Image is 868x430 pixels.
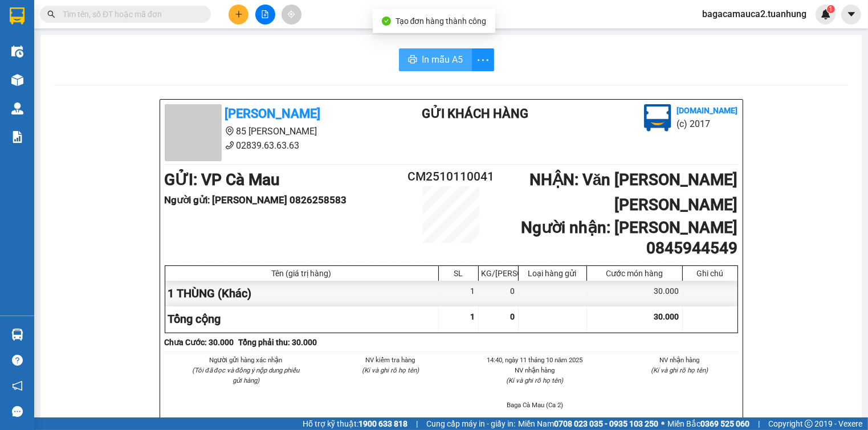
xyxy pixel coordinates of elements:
[686,269,735,278] div: Ghi chú
[255,5,275,24] button: file-add
[12,380,23,391] span: notification
[12,406,23,417] span: message
[829,5,833,13] span: 1
[229,5,248,24] button: plus
[805,420,813,428] span: copyright
[587,281,683,306] div: 30.000
[303,417,407,430] span: Hỗ trợ kỹ thuật:
[758,417,760,430] span: |
[382,17,391,26] span: check-circle
[521,269,584,278] div: Loại hàng gửi
[225,126,234,136] span: environment
[63,8,197,21] input: Tìm tên, số ĐT hoặc mã đơn
[700,419,749,428] strong: 0369 525 060
[476,355,594,365] li: 14:40, ngày 11 tháng 10 năm 2025
[10,7,25,24] img: logo-vxr
[165,338,234,347] b: Chưa Cước : 30.000
[476,400,594,410] li: Baga Cà Mau (Ca 2)
[225,141,234,150] span: phone
[235,10,243,18] span: plus
[358,419,407,428] strong: 1900 633 818
[471,312,475,321] span: 1
[529,170,738,214] b: NHẬN : Văn [PERSON_NAME] [PERSON_NAME]
[554,419,658,428] strong: 0708 023 035 - 0935 103 250
[521,218,737,257] b: Người nhận : [PERSON_NAME] 0845944549
[192,366,299,384] i: (Tôi đã đọc và đồng ý nộp dung phiếu gửi hàng)
[165,124,377,138] li: 85 [PERSON_NAME]
[362,366,419,374] i: (Kí và ghi rõ họ tên)
[644,104,671,132] img: logo.jpg
[11,329,23,341] img: warehouse-icon
[168,312,221,326] span: Tổng cộng
[442,269,475,278] div: SL
[287,10,295,18] span: aim
[661,421,665,426] span: ⚪️
[239,338,317,347] b: Tổng phải thu: 30.000
[47,10,55,18] span: search
[282,5,301,24] button: aim
[651,366,708,374] i: (Kí và ghi rõ họ tên)
[165,138,377,153] li: 02839.63.63.63
[422,52,463,67] span: In mẫu A5
[399,48,472,71] button: printerIn mẫu A5
[426,417,515,430] span: Cung cấp máy in - giấy in:
[821,9,831,19] img: icon-new-feature
[332,355,449,365] li: NV kiểm tra hàng
[479,281,519,306] div: 0
[511,312,515,321] span: 0
[677,117,738,131] li: (c) 2017
[12,355,23,366] span: question-circle
[188,355,305,365] li: Người gửi hàng xác nhận
[396,17,487,26] span: Tạo đơn hàng thành công
[654,312,679,321] span: 30.000
[439,281,479,306] div: 1
[11,131,23,143] img: solution-icon
[404,167,499,186] h2: CM2510110041
[225,107,321,121] b: [PERSON_NAME]
[165,170,280,189] b: GỬI : VP Cà Mau
[416,417,418,430] span: |
[693,7,816,21] span: bagacamauca2.tuanhung
[621,355,738,365] li: NV nhận hàng
[590,269,679,278] div: Cước món hàng
[482,269,515,278] div: KG/[PERSON_NAME]
[408,55,417,65] span: printer
[472,53,494,67] span: more
[506,376,563,384] i: (Kí và ghi rõ họ tên)
[518,417,658,430] span: Miền Nam
[11,103,23,114] img: warehouse-icon
[846,9,857,19] span: caret-down
[168,269,435,278] div: Tên (giá trị hàng)
[261,10,269,18] span: file-add
[827,5,835,13] sup: 1
[471,48,494,71] button: more
[667,417,749,430] span: Miền Bắc
[165,194,347,206] b: Người gửi : [PERSON_NAME] 0826258583
[11,46,23,58] img: warehouse-icon
[677,106,738,115] b: [DOMAIN_NAME]
[841,5,861,24] button: caret-down
[476,365,594,375] li: NV nhận hàng
[422,107,528,121] b: Gửi khách hàng
[11,74,23,86] img: warehouse-icon
[165,281,439,306] div: 1 THÙNG (Khác)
